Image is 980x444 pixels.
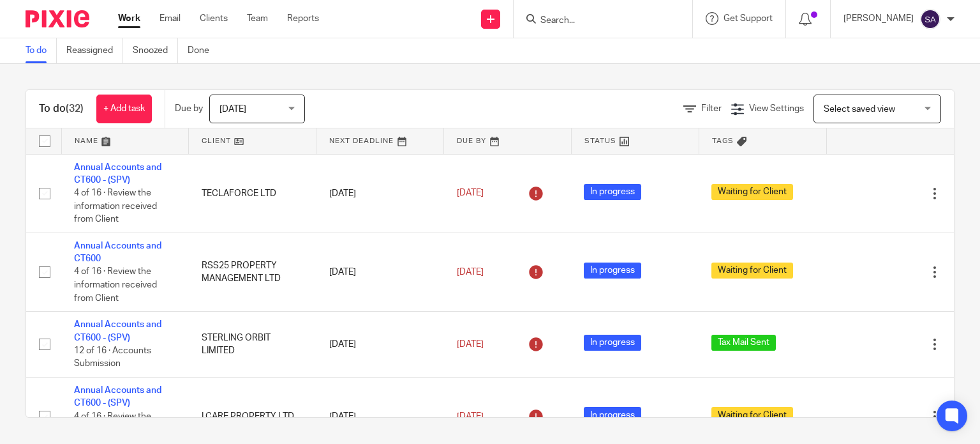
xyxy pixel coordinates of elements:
td: [DATE] [316,154,444,233]
span: [DATE] [219,105,246,114]
a: Snoozed [133,38,178,63]
a: Reports [287,12,319,25]
input: Search [539,15,654,27]
td: TECLAFORCE LTD [189,154,316,233]
span: Waiting for Client [711,407,793,423]
a: Annual Accounts and CT600 - (SPV) [74,320,161,342]
span: (32) [66,103,84,114]
p: Due by [175,102,203,115]
span: Get Support [724,14,773,23]
span: In progress [584,184,641,200]
p: [PERSON_NAME] [843,12,914,25]
span: 4 of 16 · Review the information received from Client [74,188,157,224]
span: [DATE] [457,188,484,197]
span: Tags [712,137,734,144]
span: In progress [584,407,641,423]
span: [DATE] [457,412,484,421]
td: [DATE] [316,312,444,378]
a: Annual Accounts and CT600 [74,241,161,263]
a: Reassigned [66,38,123,63]
a: Annual Accounts and CT600 - (SPV) [74,163,161,185]
span: Tax Mail Sent [711,335,776,351]
a: Clients [200,12,228,25]
a: Email [160,12,181,25]
span: View Settings [749,104,804,113]
a: Team [247,12,268,25]
img: Pixie [26,10,89,27]
td: RSS25 PROPERTY MANAGEMENT LTD [189,233,316,311]
span: [DATE] [457,268,484,277]
a: Done [188,38,219,63]
td: STERLING ORBIT LIMITED [189,312,316,378]
span: [DATE] [457,340,484,349]
span: 4 of 16 · Review the information received from Client [74,268,157,303]
span: Filter [701,104,722,113]
span: In progress [584,263,641,279]
a: To do [26,38,57,63]
h1: To do [39,102,84,116]
span: Waiting for Client [711,184,793,200]
a: + Add task [96,95,152,123]
a: Annual Accounts and CT600 - (SPV) [74,386,161,408]
td: [DATE] [316,233,444,311]
span: In progress [584,335,641,351]
a: Work [118,12,140,25]
span: Waiting for Client [711,263,793,279]
span: 12 of 16 · Accounts Submission [74,346,151,369]
img: svg%3E [920,9,940,29]
span: Select saved view [824,105,895,114]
